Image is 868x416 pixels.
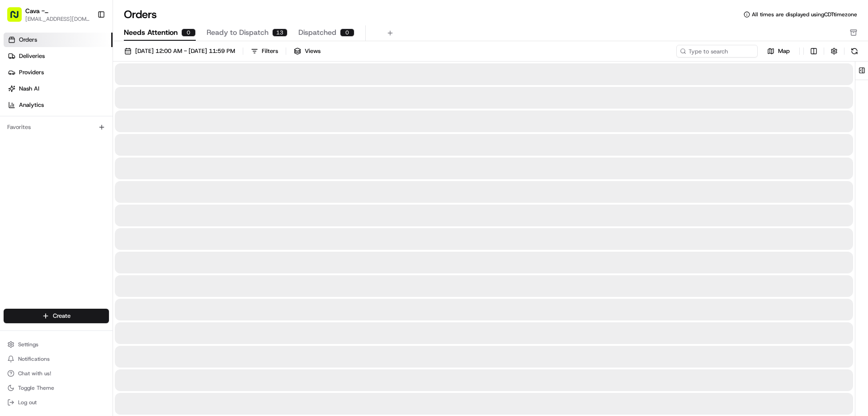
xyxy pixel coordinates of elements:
[25,6,90,15] button: Cava - [GEOGRAPHIC_DATA]
[64,200,109,207] a: Powered byPylon
[848,45,861,57] button: Refresh
[25,15,90,23] button: [EMAIL_ADDRESS][DOMAIN_NAME]
[676,45,758,57] input: Type to search
[53,312,71,320] span: Create
[5,174,73,191] a: 📗Knowledge Base
[19,36,37,44] span: Orders
[4,367,109,380] button: Chat with us!
[19,86,35,103] img: 4920774857489_3d7f54699973ba98c624_72.jpg
[9,132,24,146] img: Grace Nketiah
[28,140,73,148] span: [PERSON_NAME]
[18,399,37,406] span: Log out
[18,178,69,187] span: Knowledge Base
[85,178,145,187] span: API Documentation
[18,384,54,392] span: Toggle Theme
[761,46,796,57] button: Map
[75,140,78,148] span: •
[298,27,336,38] span: Dispatched
[4,353,109,365] button: Notifications
[290,45,325,57] button: Views
[778,47,790,55] span: Map
[9,36,165,51] p: Welcome 👋
[4,81,113,96] a: Nash AI
[80,140,99,148] span: [DATE]
[4,309,109,323] button: Create
[135,47,235,55] span: [DATE] 12:00 AM - [DATE] 11:59 PM
[76,179,84,186] div: 💻
[9,179,16,186] div: 📗
[24,58,149,68] input: Clear
[41,86,148,96] div: Start new chat
[181,29,196,37] div: 0
[90,200,109,207] span: Pylon
[19,68,44,77] span: Providers
[247,45,282,57] button: Filters
[19,52,45,60] span: Deliveries
[305,47,321,55] span: Views
[18,370,51,377] span: Chat with us!
[9,9,27,27] img: Nash
[4,49,113,63] a: Deliveries
[124,7,157,22] h1: Orders
[207,27,269,38] span: Ready to Dispatch
[18,141,25,148] img: 1736555255976-a54dd68f-1ca7-489b-9aae-adbdc363a1c4
[752,11,857,18] span: All times are displayed using CDT timezone
[120,45,239,57] button: [DATE] 12:00 AM - [DATE] 11:59 PM
[9,86,25,103] img: 1736555255976-a54dd68f-1ca7-489b-9aae-adbdc363a1c4
[18,355,50,363] span: Notifications
[4,65,113,80] a: Providers
[9,118,58,125] div: Past conversations
[4,396,109,409] button: Log out
[272,29,288,37] div: 13
[18,341,38,348] span: Settings
[19,101,44,109] span: Analytics
[124,27,178,38] span: Needs Attention
[4,33,113,47] a: Orders
[4,382,109,394] button: Toggle Theme
[140,116,165,127] button: See all
[340,29,354,37] div: 0
[154,89,165,100] button: Start new chat
[4,4,94,25] button: Cava - [GEOGRAPHIC_DATA][EMAIL_ADDRESS][DOMAIN_NAME]
[4,98,113,112] a: Analytics
[73,174,149,191] a: 💻API Documentation
[19,85,39,93] span: Nash AI
[4,338,109,351] button: Settings
[41,96,124,103] div: We're available if you need us!
[262,47,278,55] div: Filters
[4,120,109,134] div: Favorites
